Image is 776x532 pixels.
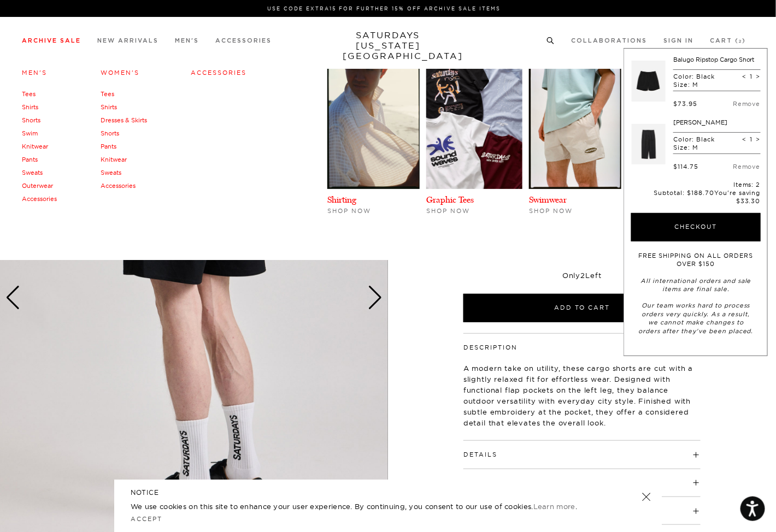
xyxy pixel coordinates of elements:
a: Cart (2) [710,38,746,44]
button: Description [463,345,518,351]
a: Accessories [191,69,246,76]
button: Add to Cart [463,294,701,322]
a: Swim [22,129,38,137]
a: Knitwear [101,156,127,163]
a: Shorts [101,129,119,137]
a: [PERSON_NAME] [673,119,727,126]
a: Shirts [101,103,117,111]
p: We use cookies on this site to enhance your user experience. By continuing, you consent to our us... [131,501,607,512]
a: SATURDAYS[US_STATE][GEOGRAPHIC_DATA] [343,30,433,61]
p: Size: M [673,81,715,88]
a: Sign In [663,38,693,44]
a: Shorts [22,116,40,124]
p: Subtotal: [631,189,761,205]
a: Balugo Ripstop Cargo Short [673,56,755,63]
span: You're saving $33.30 [714,189,761,204]
p: Size: M [673,144,715,151]
a: Archive Sale [22,38,81,44]
a: Outerwear [22,182,53,190]
a: Accept [131,515,162,523]
a: Tees [22,90,36,98]
a: Graphic Tees [426,194,474,205]
h5: NOTICE [131,488,645,498]
a: Sweats [22,169,43,176]
small: 2 [739,39,742,44]
a: Remove [733,163,761,170]
div: $114.75 [673,163,698,170]
div: Only Left [463,271,701,280]
a: Shirts [22,103,38,111]
a: Pants [22,156,38,163]
a: Tees [101,90,114,98]
p: Color: Black [673,73,715,80]
a: Women's [101,69,139,76]
a: Sweats [101,169,121,176]
a: Accessories [22,195,57,203]
a: Collaborations [571,38,647,44]
p: Color: Black [673,135,715,143]
a: Dresses & Skirts [101,116,147,124]
span: > [756,135,761,143]
div: Next slide [368,286,383,310]
a: Remove [733,100,761,108]
p: Use Code EXTRA15 for Further 15% Off Archive Sale Items [26,4,742,13]
a: Accessories [215,38,272,44]
a: New Arrivals [97,38,158,44]
a: Men's [22,69,47,76]
div: Previous slide [5,286,20,310]
em: All international orders and sale items are final sale. [640,277,751,293]
a: Accessories [101,182,136,190]
a: Swimwear [529,194,567,205]
span: $188.70 [687,189,714,197]
span: 2 [581,271,586,280]
p: A modern take on utility, these cargo shorts are cut with a slightly relaxed fit for effortless w... [463,363,701,428]
button: Details [463,452,497,458]
a: Shirting [327,194,356,205]
a: Learn more [533,502,575,511]
button: Checkout [631,213,761,241]
p: Items: 2 [631,181,761,188]
span: < [742,73,746,80]
span: < [742,135,746,143]
div: $73.95 [673,100,697,108]
em: Our team works hard to process orders very quickly. As a result, we cannot make changes to orders... [638,302,754,334]
p: FREE SHIPPING ON ALL ORDERS OVER $150 [637,252,755,269]
a: Men's [175,38,199,44]
a: Pants [101,143,116,150]
a: Knitwear [22,143,48,150]
span: > [756,73,761,80]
